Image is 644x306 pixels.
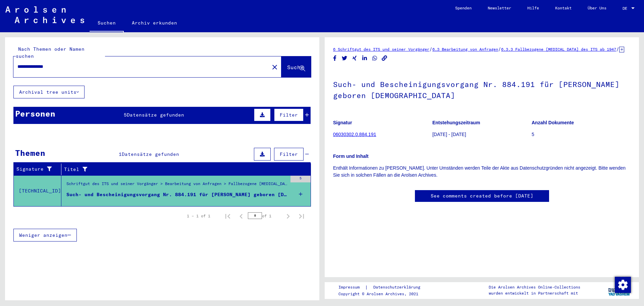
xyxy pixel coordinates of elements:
[66,181,287,190] div: Schriftgut des ITS und seiner Vorgänger > Bearbeitung von Anfragen > Fallbezogene [MEDICAL_DATA] ...
[338,284,365,291] a: Impressum
[274,148,304,161] button: Filter
[124,15,185,31] a: Archiv erkunden
[280,151,298,157] span: Filter
[221,209,234,223] button: First page
[351,54,358,62] button: Share on Xing
[16,166,56,173] div: Signature
[271,63,279,71] mat-icon: close
[333,154,369,159] b: Form und Inhalt
[341,54,348,62] button: Share on Twitter
[13,86,85,98] button: Archival tree units
[368,284,428,291] a: Datenschutzerklärung
[498,46,501,52] span: /
[532,131,631,138] p: 5
[489,284,580,290] p: Die Arolsen Archives Online-Collections
[127,112,184,118] span: Datensätze gefunden
[501,47,616,52] a: 6.3.3 Fallbezogene [MEDICAL_DATA] des ITS ab 1947
[333,132,376,137] a: 06030302.0.884.191
[281,56,311,77] button: Suche
[13,229,77,242] button: Weniger anzeigen
[431,192,533,200] a: See comments created before [DATE]
[19,232,67,238] span: Weniger anzeigen
[432,47,498,52] a: 6.3 Bearbeitung von Anfragen
[489,290,580,296] p: wurden entwickelt in Partnerschaft mit
[66,191,287,198] div: Such- und Bescheinigungsvorgang Nr. 884.191 für [PERSON_NAME] geboren [DEMOGRAPHIC_DATA]
[15,107,55,120] div: Personen
[607,282,632,299] img: yv_logo.png
[281,209,295,223] button: Next page
[64,164,304,175] div: Titel
[532,120,574,125] b: Anzahl Dokumente
[371,54,378,62] button: Share on WhatsApp
[338,284,428,291] div: |
[333,69,631,110] h1: Such- und Bescheinigungsvorgang Nr. 884.191 für [PERSON_NAME] geboren [DEMOGRAPHIC_DATA]
[623,6,630,11] span: DE
[616,46,619,52] span: /
[615,277,631,293] img: Zustimmung ändern
[274,108,304,121] button: Filter
[333,165,631,179] p: Enthält Informationen zu [PERSON_NAME]. Unter Umständen werden Teile der Akte aus Datenschutzgrün...
[614,276,631,293] div: Zustimmung ändern
[432,120,480,125] b: Entstehungszeitraum
[268,60,281,74] button: Clear
[295,209,308,223] button: Last page
[280,112,298,118] span: Filter
[361,54,368,62] button: Share on LinkedIn
[90,15,124,32] a: Suchen
[338,291,428,297] p: Copyright © Arolsen Archives, 2021
[333,47,429,52] a: 6 Schriftgut des ITS und seiner Vorgänger
[333,120,352,125] b: Signatur
[5,6,84,23] img: Arolsen_neg.svg
[287,64,304,71] span: Suche
[381,54,388,62] button: Copy link
[331,54,338,62] button: Share on Facebook
[234,209,248,223] button: Previous page
[64,166,298,173] div: Titel
[124,112,127,118] span: 5
[16,46,85,59] mat-label: Nach Themen oder Namen suchen
[16,164,63,175] div: Signature
[432,131,531,138] p: [DATE] - [DATE]
[429,46,432,52] span: /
